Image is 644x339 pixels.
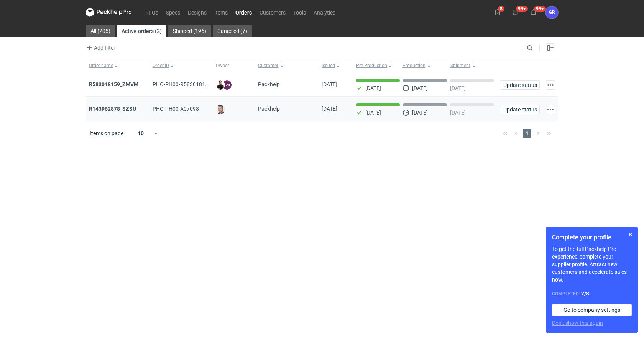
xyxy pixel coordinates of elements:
button: 8 [491,6,504,18]
span: PHO-PH00-R583018159_ZMVM [153,81,229,87]
button: Update status [500,80,540,90]
figcaption: SM [222,80,232,90]
span: PHO-PH00-A07098 [153,106,199,112]
button: Pre-Production [353,59,401,72]
img: Tomasz Kubiak [216,80,225,90]
a: Specs [162,8,184,17]
button: 99+ [527,6,540,18]
a: Active orders (2) [117,25,166,37]
span: Order ID [153,62,169,69]
img: Maciej Sikora [216,105,225,114]
span: Update status [503,107,536,112]
a: Items [210,8,232,17]
span: Issued [322,62,335,69]
span: 12/08/2025 [322,81,337,87]
button: Order name [86,59,149,72]
p: [DATE] [365,85,381,91]
span: Items on page [90,129,123,137]
button: GR [545,6,558,19]
a: Tools [289,8,310,17]
span: Update status [503,82,536,88]
span: Packhelp [258,81,280,87]
a: Designs [184,8,210,17]
span: Production [402,62,426,69]
span: Packhelp [258,106,280,112]
p: [DATE] [412,110,428,116]
p: [DATE] [450,110,466,116]
strong: 2 / 8 [581,290,589,296]
svg: Packhelp Pro [86,8,132,17]
p: [DATE] [412,85,428,91]
button: Production [401,59,449,72]
a: Analytics [310,8,339,17]
p: [DATE] [365,110,381,116]
h1: Complete your profile [552,233,632,242]
a: R583018159_ZMVM [89,81,138,87]
a: All (205) [86,25,115,37]
a: Orders [232,8,256,17]
div: Grzegorz Rosa [545,6,558,19]
a: Shipped (196) [168,25,211,37]
button: Don’t show this again [552,319,603,327]
div: 10 [128,128,153,139]
a: Canceled (7) [213,25,252,37]
button: Update status [500,105,540,114]
span: 1 [523,129,531,138]
button: Add filter [84,43,116,52]
span: Shipment [450,62,470,69]
button: Customer [255,59,319,72]
span: Add filter [85,43,115,52]
span: Pre-Production [356,62,387,69]
span: Customer [258,62,278,69]
button: Actions [546,105,555,114]
button: Skip for now [626,230,635,239]
p: To get the full Packhelp Pro experience, complete your supplier profile. Attract new customers an... [552,245,632,283]
button: Actions [546,80,555,90]
span: Order name [89,62,113,69]
div: Completed: [552,290,632,298]
span: Owner [216,62,229,69]
p: [DATE] [450,85,466,91]
span: 11/08/2025 [322,106,337,112]
a: Go to company settings [552,304,632,316]
button: 99+ [509,6,522,18]
button: Shipment [449,59,497,72]
button: Order ID [149,59,213,72]
input: Search [525,43,550,52]
a: R143962878_SZSU [89,106,136,112]
a: RFQs [141,8,162,17]
a: Customers [256,8,289,17]
button: Issued [319,59,353,72]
